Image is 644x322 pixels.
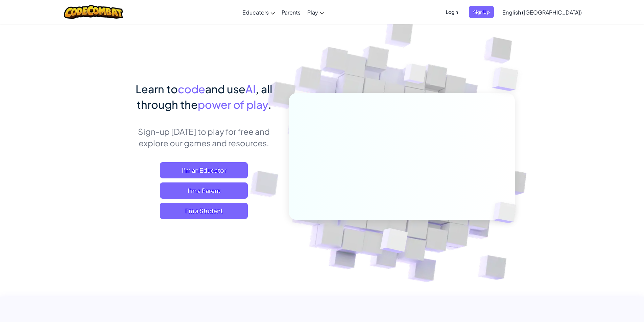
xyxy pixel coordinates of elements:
[304,3,328,21] a: Play
[160,162,248,178] a: I'm an Educator
[391,50,439,101] img: Overlap cubes
[198,98,268,111] span: power of play
[442,6,462,18] button: Login
[205,82,245,96] span: and use
[268,98,271,111] span: .
[307,9,318,16] span: Play
[160,182,248,199] a: I'm a Parent
[239,3,278,21] a: Educators
[499,3,585,21] a: English ([GEOGRAPHIC_DATA])
[64,5,123,19] img: CodeCombat logo
[129,126,279,149] p: Sign-up [DATE] to play for free and explore our games and resources.
[242,9,269,16] span: Educators
[469,6,494,18] button: Sign Up
[278,3,304,21] a: Parents
[363,214,424,270] img: Overlap cubes
[178,82,205,96] span: code
[160,203,248,219] button: I'm a Student
[481,188,532,237] img: Overlap cubes
[245,82,256,96] span: AI
[479,51,537,108] img: Overlap cubes
[136,82,178,96] span: Learn to
[502,9,582,16] span: English ([GEOGRAPHIC_DATA])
